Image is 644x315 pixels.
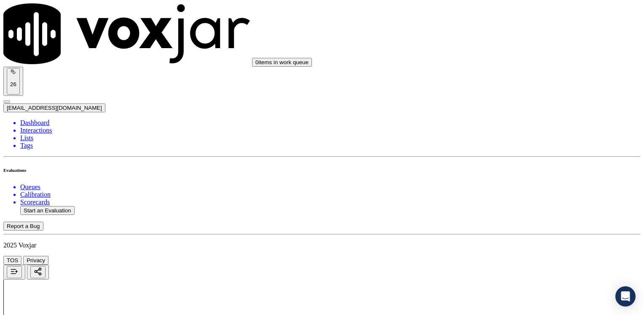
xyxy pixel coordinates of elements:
[7,68,20,95] button: 26
[3,67,23,96] button: 26
[20,183,641,191] a: Queues
[252,58,312,67] button: 0items in work queue
[20,198,641,206] a: Scorecards
[3,103,105,112] button: [EMAIL_ADDRESS][DOMAIN_NAME]
[3,168,641,173] h6: Evaluations
[20,206,75,215] button: Start an Evaluation
[20,127,641,134] a: Interactions
[20,191,641,198] a: Calibration
[3,256,21,265] button: TOS
[20,134,641,142] a: Lists
[3,222,43,231] button: Report a Bug
[615,286,636,307] div: Open Intercom Messenger
[7,105,102,111] span: [EMAIL_ADDRESS][DOMAIN_NAME]
[3,3,250,64] img: voxjar logo
[20,119,641,127] a: Dashboard
[20,142,641,149] a: Tags
[3,242,641,249] p: 2025 Voxjar
[10,81,16,87] p: 26
[23,256,48,265] button: Privacy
